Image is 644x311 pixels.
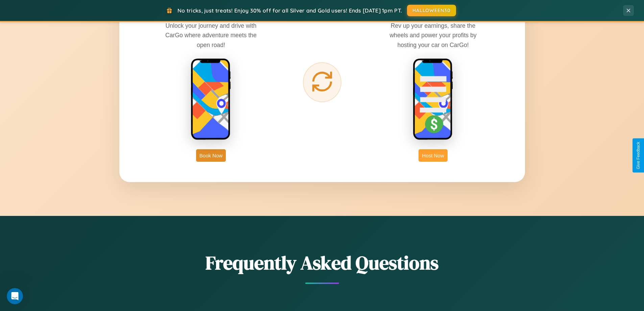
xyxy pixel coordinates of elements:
[413,58,453,141] img: host phone
[419,149,447,162] button: Host Now
[636,142,641,169] div: Give Feedback
[382,21,484,49] p: Rev up your earnings, share the wheels and power your profits by hosting your car on CarGo!
[191,58,231,141] img: rent phone
[160,21,262,49] p: Unlock your journey and drive with CarGo where adventure meets the open road!
[196,149,226,162] button: Book Now
[119,250,525,276] h2: Frequently Asked Questions
[177,7,402,14] span: No tricks, just treats! Enjoy 30% off for all Silver and Gold users! Ends [DATE] 1pm PT.
[7,288,23,304] iframe: Intercom live chat
[407,5,456,16] button: HALLOWEEN30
